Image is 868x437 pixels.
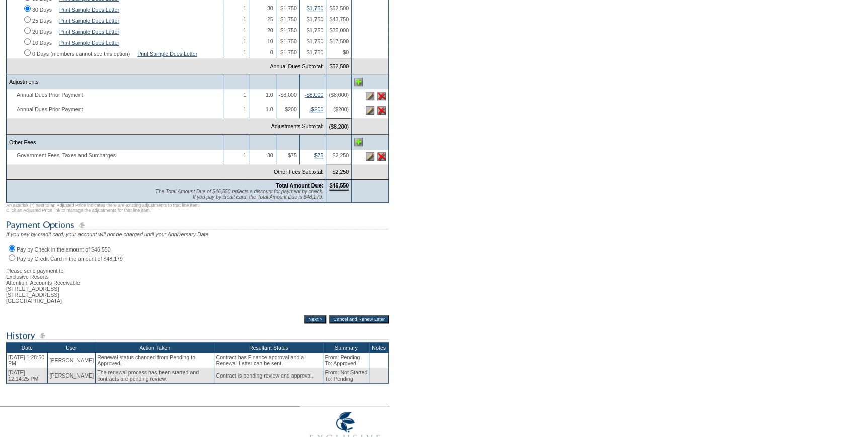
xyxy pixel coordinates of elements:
[267,16,273,22] span: 25
[326,164,352,180] td: $2,250
[7,164,326,180] td: Other Fees Subtotal:
[7,134,223,150] td: Other Fees
[309,106,323,112] a: -$200
[137,51,197,57] a: Print Sample Dues Letter
[323,342,369,353] th: Summary
[270,49,273,55] span: 0
[314,152,324,158] a: $75
[214,342,323,353] th: Resultant Status
[243,38,246,44] span: 1
[32,18,52,24] label: 25 Days
[267,27,273,33] span: 20
[243,5,246,11] span: 1
[332,152,349,158] span: $2,250
[288,152,297,158] span: $75
[7,74,223,90] td: Adjustments
[305,92,323,98] a: -$8,000
[32,40,52,46] label: 10 Days
[283,106,297,112] span: -$200
[59,29,119,35] a: Print Sample Dues Letter
[354,138,363,146] img: Add Other Fees line item
[6,231,210,237] span: If you pay by credit card, your account will not be charged until your Anniversary Date.
[48,342,96,353] th: User
[6,262,389,304] div: Please send payment to: Exclusive Resorts Attention: Accounts Receivable [STREET_ADDRESS] [STREET...
[329,182,349,191] span: $46,550
[369,342,389,353] th: Notes
[48,368,96,384] td: [PERSON_NAME]
[7,342,48,353] th: Date
[6,219,388,231] img: subTtlPaymentOptions.gif
[155,189,323,200] span: The Total Amount Due of $46,550 reflects a discount for payment by check. If you pay by credit ca...
[366,106,374,115] img: Edit this line item
[7,58,326,74] td: Annual Dues Subtotal:
[32,7,52,13] label: 30 Days
[280,49,297,55] span: $1,750
[243,92,246,98] span: 1
[214,368,323,384] td: Contract is pending review and approval.
[323,353,369,368] td: From: Pending To: Approved
[9,106,88,112] span: Annual Dues Prior Payment
[279,92,297,98] span: -$8,000
[214,353,323,368] td: Contract has Finance approval and a Renewal Letter can be sent.
[326,118,352,134] td: ($8,200)
[59,18,119,24] a: Print Sample Dues Letter
[96,342,214,353] th: Action Taken
[6,203,200,213] span: An asterisk (*) next to an Adjusted Price indicates there are existing adjustments to that line i...
[280,16,297,22] span: $1,750
[9,92,88,98] span: Annual Dues Prior Payment
[32,51,130,57] label: 0 Days (members cannot see this option)
[304,315,326,323] input: Next >
[377,152,386,161] img: Delete this line item
[329,5,349,11] span: $52,500
[17,246,111,253] label: Pay by Check in the amount of $46,550
[9,152,121,158] span: Government Fees, Taxes and Surcharges
[7,118,326,134] td: Adjustments Subtotal:
[329,16,349,22] span: $43,750
[377,106,386,115] img: Delete this line item
[48,353,96,368] td: [PERSON_NAME]
[329,315,389,323] input: Cancel and Renew Later
[32,29,52,35] label: 20 Days
[307,16,324,22] span: $1,750
[96,368,214,384] td: The renewal process has been started and contracts are pending review.
[17,256,123,262] label: Pay by Credit Card in the amount of $48,179
[266,92,273,98] span: 1.0
[7,180,326,203] td: Total Amount Due:
[307,5,324,11] a: $1,750
[333,106,349,112] span: ($200)
[366,92,374,100] img: Edit this line item
[243,16,246,22] span: 1
[329,92,349,98] span: ($8,000)
[243,27,246,33] span: 1
[243,152,246,158] span: 1
[326,58,352,74] td: $52,500
[354,78,363,86] img: Add Adjustments line item
[7,368,48,384] td: [DATE] 12:14:25 PM
[323,368,369,384] td: From: Not Started To: Pending
[280,27,297,33] span: $1,750
[267,152,273,158] span: 30
[243,49,246,55] span: 1
[243,106,246,112] span: 1
[343,49,349,55] span: $0
[59,40,119,46] a: Print Sample Dues Letter
[59,7,119,13] a: Print Sample Dues Letter
[307,49,324,55] span: $1,750
[329,38,349,44] span: $17,500
[267,38,273,44] span: 10
[266,106,273,112] span: 1.0
[377,92,386,100] img: Delete this line item
[6,329,388,342] img: subTtlHistory.gif
[7,353,48,368] td: [DATE] 1:28:50 PM
[307,38,324,44] span: $1,750
[329,27,349,33] span: $35,000
[280,38,297,44] span: $1,750
[96,353,214,368] td: Renewal status changed from Pending to Approved.
[307,27,324,33] span: $1,750
[267,5,273,11] span: 30
[366,152,374,161] img: Edit this line item
[280,5,297,11] span: $1,750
